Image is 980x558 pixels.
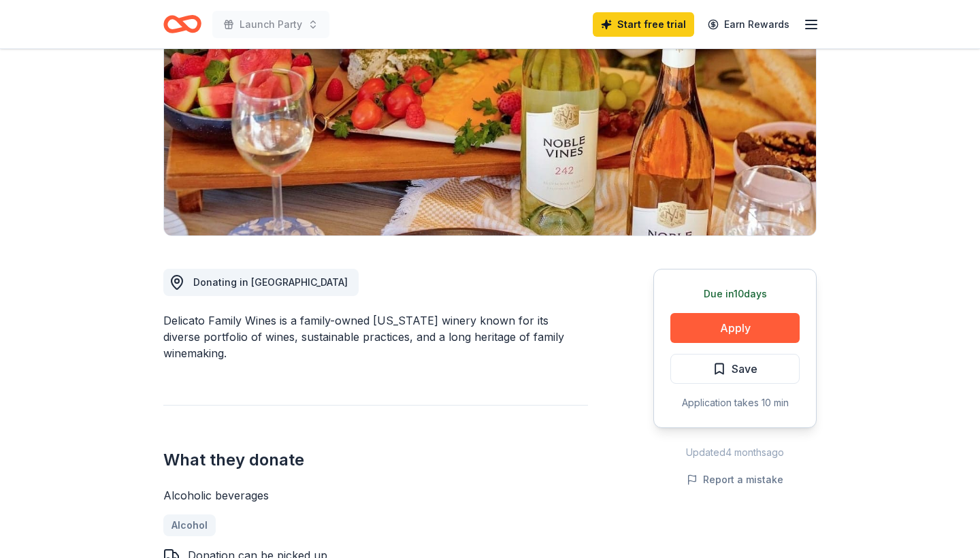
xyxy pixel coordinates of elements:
[670,395,800,411] div: Application takes 10 min
[163,312,588,361] div: Delicato Family Wines is a family-owned [US_STATE] winery known for its diverse portfolio of wine...
[163,449,588,471] h2: What they donate
[687,472,783,488] button: Report a mistake
[593,12,694,37] a: Start free trial
[240,16,302,33] span: Launch Party
[193,276,348,288] span: Donating in [GEOGRAPHIC_DATA]
[163,487,588,504] div: Alcoholic beverages
[163,514,216,536] a: Alcohol
[653,444,817,461] div: Updated 4 months ago
[212,11,329,38] button: Launch Party
[670,354,800,384] button: Save
[732,360,757,378] span: Save
[670,313,800,343] button: Apply
[670,286,800,302] div: Due in 10 days
[700,12,798,37] a: Earn Rewards
[163,8,201,40] a: Home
